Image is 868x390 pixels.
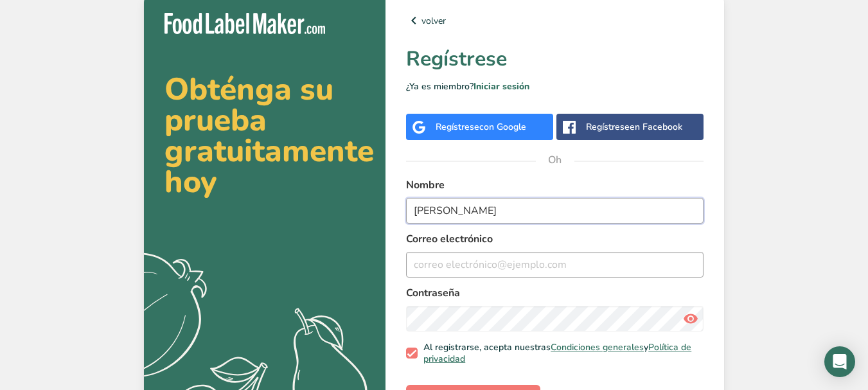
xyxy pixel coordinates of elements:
[406,198,704,224] input: Juan Pérez
[406,178,445,192] font: Nombre
[423,341,691,365] a: Política de privacidad
[421,15,446,27] font: volver
[164,13,325,34] img: Fabricante de etiquetas para alimentos
[406,45,507,73] font: Regístrese
[824,346,855,377] div: Open Intercom Messenger
[406,80,474,93] font: ¿Ya es miembro?
[586,121,630,133] font: Regístrese
[423,341,551,353] font: Al registrarse, acepta nuestras
[644,341,648,353] font: y
[474,80,529,93] a: Iniciar sesión
[551,341,644,353] a: Condiciones generales
[406,232,493,246] font: Correo electrónico
[548,153,562,167] font: Oh
[164,161,217,203] font: hoy
[406,252,704,278] input: correo electrónico@ejemplo.com
[406,286,460,300] font: Contraseña
[164,99,374,172] font: prueba gratuitamente
[436,121,479,133] font: Regístrese
[630,121,682,133] font: en Facebook
[164,68,333,111] font: Obténga su
[479,121,526,133] font: con Google
[406,13,704,28] a: volver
